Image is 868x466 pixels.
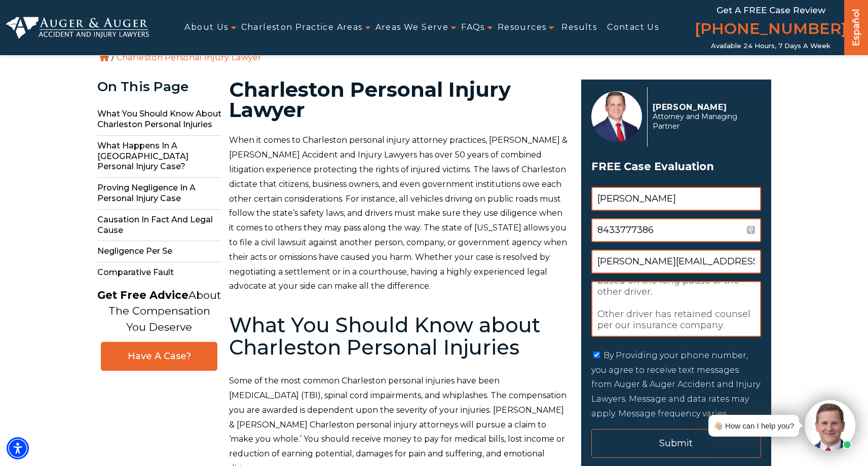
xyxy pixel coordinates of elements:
a: Charleston Practice Areas [241,16,363,39]
input: Email [591,250,761,274]
span: Negligence Per Se [97,241,221,262]
span: What You Should Know about Charleston Personal Injuries [97,104,221,136]
p: [PERSON_NAME] [653,102,756,112]
span: Get a FREE Case Review [716,5,825,15]
span: Have A Case? [111,351,207,362]
a: Resources [498,16,547,39]
span: What Happens in a [GEOGRAPHIC_DATA] Personal Injury Case? [97,136,221,178]
h2: What You Should Know about Charleston Personal Injuries [229,314,569,359]
a: FAQs [461,16,485,39]
div: 👋🏼 How can I help you? [713,419,794,433]
input: Name [591,187,761,211]
h3: FREE Case Evaluation [591,157,761,176]
span: Available 24 Hours, 7 Days a Week [711,42,831,50]
a: [PHONE_NUMBER] [695,18,847,42]
img: Intaker widget Avatar [805,400,855,451]
a: Have A Case? [101,342,217,371]
img: Auger & Auger Accident and Injury Lawyers Logo [6,17,149,38]
input: Phone Number [591,218,761,242]
img: Herbert Auger [591,91,642,142]
span: Causation in Fact and Legal Cause [97,210,221,242]
div: Accessibility Menu [7,437,29,459]
p: About The Compensation You Deserve [97,287,221,335]
a: Areas We Serve [375,16,449,39]
label: By Providing your phone number, you agree to receive text messages from Auger & Auger Accident an... [591,351,760,418]
span: Comparative Fault [97,262,221,283]
span: Attorney and Managing Partner [653,112,756,131]
input: Submit [591,429,761,458]
strong: Get Free Advice [97,289,188,301]
a: Results [561,16,597,39]
h1: Charleston Personal Injury Lawyer [229,80,569,120]
li: Charleston Personal Injury Lawyer [114,53,265,62]
div: On This Page [97,80,221,94]
a: Home [100,52,109,61]
p: When it comes to Charleston personal injury attorney practices, [PERSON_NAME] & [PERSON_NAME] Acc... [229,133,569,294]
span: Proving Negligence in a Personal Injury Case [97,178,221,210]
a: About Us [184,16,228,39]
a: Contact Us [607,16,659,39]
